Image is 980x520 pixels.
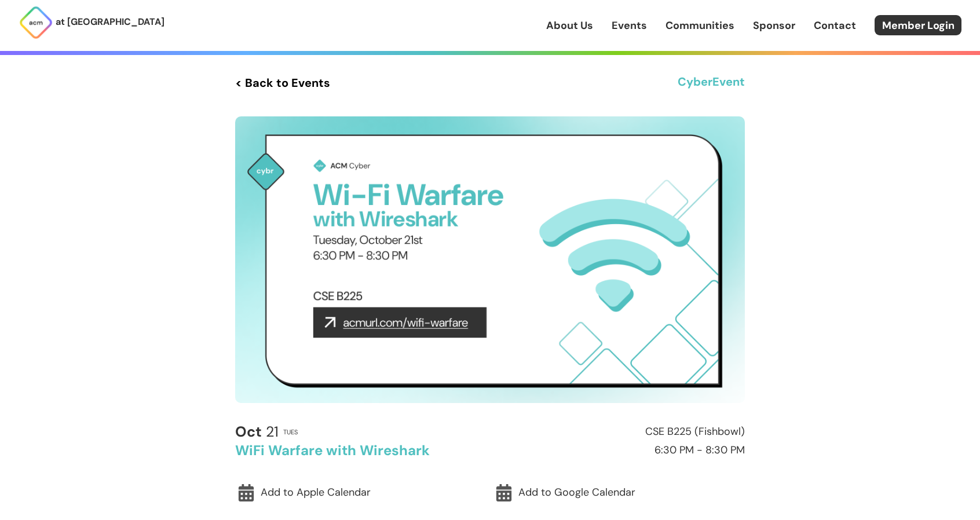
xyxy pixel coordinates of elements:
[612,18,647,33] a: Events
[665,18,734,33] a: Communities
[235,116,745,403] img: Event Cover Photo
[235,479,487,506] a: Add to Apple Calendar
[19,5,164,40] a: at [GEOGRAPHIC_DATA]
[493,479,745,506] a: Add to Google Calendar
[235,422,262,441] b: Oct
[495,445,745,456] h2: 6:30 PM - 8:30 PM
[814,18,856,33] a: Contact
[678,72,745,93] h3: Cyber Event
[495,426,745,438] h2: CSE B225 (Fishbowl)
[235,72,330,93] a: < Back to Events
[19,5,53,40] img: ACM Logo
[235,424,279,440] h2: 21
[56,14,164,30] p: at [GEOGRAPHIC_DATA]
[283,429,298,435] h2: Tues
[235,443,485,458] h2: WiFi Warfare with Wireshark
[753,18,795,33] a: Sponsor
[875,15,961,35] a: Member Login
[546,18,593,33] a: About Us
